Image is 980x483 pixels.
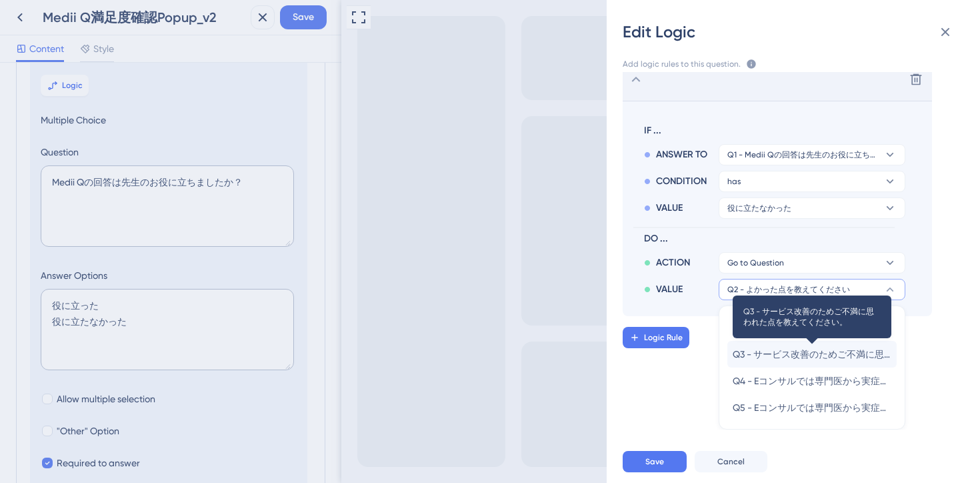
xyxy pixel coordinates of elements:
iframe: UserGuiding Survey [345,243,612,456]
button: has [719,171,905,192]
span: CONDITION [656,173,707,189]
span: Q3 - サービス改善のためご不満に思われた点を教えてください。 [743,306,881,328]
button: Q3 - サービス改善のためご不満に思われた点を教えてください。Q3 - サービス改善のためご不満に思われた点を教えてください。 [727,341,897,368]
span: Cancel [717,456,745,467]
button: Q2 - よかった点を教えてください [719,279,905,300]
span: Q4 - Eコンサルでは専門医から実症例に応じた適切な知見を得られます。今回の回答について、さらに専門医の見解も聞いてみたいですか？ [733,373,891,389]
span: VALUE [656,282,683,298]
span: Q1 - Medii Qの回答は先生のお役に立ちましたか？ [727,149,878,160]
span: VALUE [656,200,683,216]
span: IF ... [644,123,900,139]
span: ACTION [656,255,690,271]
span: 役に立たなかった [727,203,791,213]
span: DO ... [644,231,900,247]
span: Save [645,456,664,467]
button: 役に立たなかった [719,197,905,219]
span: Q3 - サービス改善のためご不満に思われた点を教えてください。 [733,346,891,362]
button: Q5 - Eコンサルでは専門医から実症例に応じた適切な知見を得られます。今回の回答で解消しきれなかった点を、専門医に相談してみたいですか？ [727,394,897,421]
button: Save [623,451,687,472]
span: Q5 - Eコンサルでは専門医から実症例に応じた適切な知見を得られます。今回の回答で解消しきれなかった点を、専門医に相談してみたいですか？ [733,400,891,416]
span: ANSWER TO [656,147,707,163]
button: Q4 - Eコンサルでは専門医から実症例に応じた適切な知見を得られます。今回の回答について、さらに専門医の見解も聞いてみたいですか？ [727,368,897,394]
span: Add logic rules to this question. [623,59,741,72]
span: has [727,176,741,187]
button: Cancel [695,451,767,472]
span: Logic Rule [644,332,683,343]
span: Go to Question [727,258,784,268]
button: Q1 - Medii Qの回答は先生のお役に立ちましたか？ [719,144,905,165]
button: Go to Question [719,252,905,274]
button: Logic Rule [623,327,689,348]
button: Q2 - よかった点を教えてください [727,314,897,341]
span: Q2 - よかった点を教えてください [727,284,850,295]
div: Edit Logic [623,21,964,43]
